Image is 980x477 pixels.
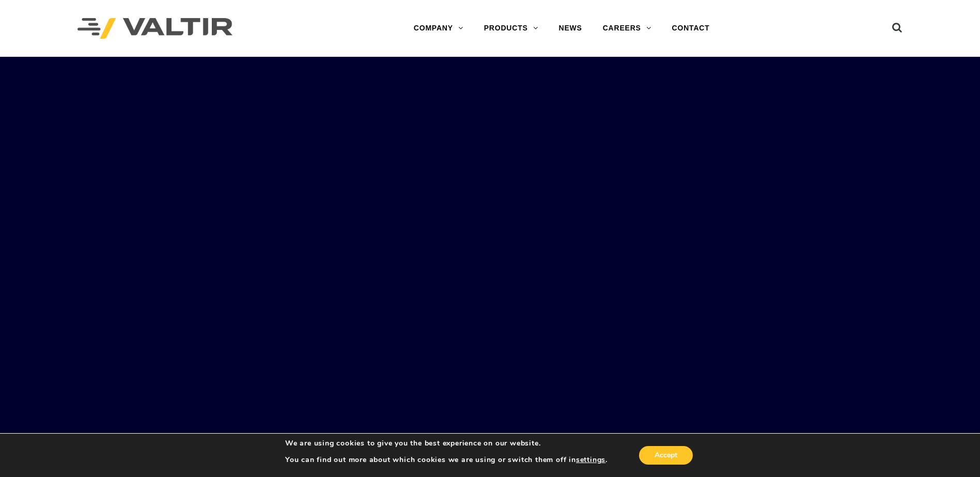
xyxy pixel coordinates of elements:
[285,439,608,448] p: We are using cookies to give you the best experience on our website.
[639,446,693,465] button: Accept
[403,18,474,39] a: COMPANY
[285,455,608,465] p: You can find out more about which cookies we are using or switch them off in .
[474,18,549,39] a: PRODUCTS
[77,18,232,39] img: Valtir
[593,18,662,39] a: CAREERS
[549,18,593,39] a: NEWS
[662,18,720,39] a: CONTACT
[576,455,605,465] button: settings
